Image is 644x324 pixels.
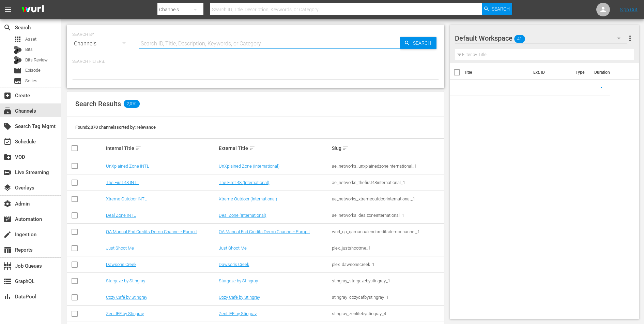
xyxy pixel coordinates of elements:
[106,196,147,201] a: Xtreme Outdoor INTL
[332,229,443,234] div: wurl_qa_qamanualendcreditsdemochannel_1
[3,107,12,115] span: Channels
[3,153,12,161] span: VOD
[219,295,260,300] a: Cozy Café by Stingray
[249,145,255,151] span: sort
[14,56,22,64] div: Bits Review
[16,2,49,18] img: ans4CAIJ8jUAAAAAAAAAAAAAAAAAAAAAAAAgQb4GAAAAAAAAAAAAAAAAAAAAAAAAJMjXAAAAAAAAAAAAAAAAAAAAAAAAgAT5G...
[3,24,12,32] span: Search
[106,213,136,218] a: Deal Zone INTL
[106,164,149,169] a: UnXplained Zone INTL
[106,245,134,251] a: Just Shoot Me
[106,311,144,316] a: ZenLIFE by Stingray
[106,229,197,234] a: QA Manual End Credits Demo Channel - Pumpit
[219,180,269,185] a: The First 48 (International)
[464,63,529,82] th: Title
[25,36,36,43] span: Asset
[3,293,12,301] span: DataPool
[332,144,443,152] div: Slug
[106,295,147,300] a: Cozy Café by Stingray
[25,67,41,74] span: Episode
[219,229,310,234] a: QA Manual End Credits Demo Channel - Pumpit
[219,144,330,152] div: External Title
[332,311,443,316] div: stingray_zenlifebystingray_4
[400,37,436,49] button: Search
[492,3,510,15] span: Search
[106,144,217,152] div: Internal Title
[455,29,627,48] div: Default Workspace
[25,57,48,64] span: Bits Review
[72,59,439,65] p: Search Filters:
[410,37,436,49] span: Search
[514,32,525,46] span: 41
[75,125,156,130] span: Found 2,070 channels sorted by: relevance
[3,277,12,285] span: GraphQL
[219,262,249,267] a: Dawson's Creek
[3,262,12,270] span: Job Queues
[14,46,22,54] div: Bits
[3,138,12,146] span: Schedule
[332,245,443,251] div: plex_justshootme_1
[219,196,277,201] a: Xtreme Outdoor (International)
[14,77,22,85] span: Series
[4,5,12,14] span: menu
[3,184,12,192] span: Overlays
[482,3,512,15] button: Search
[332,164,443,169] div: ae_networks_unxplainedzoneinternational_1
[25,78,37,84] span: Series
[3,246,12,254] span: Reports
[72,34,132,53] div: Channels
[3,200,12,208] span: Admin
[590,63,631,82] th: Duration
[342,145,349,151] span: sort
[25,46,33,53] span: Bits
[332,262,443,267] div: plex_dawsonscreek_1
[571,63,590,82] th: Type
[3,91,12,100] span: Create
[106,180,139,185] a: The First 48 INTL
[124,100,140,108] span: 2,070
[3,215,12,223] span: Automation
[135,145,141,151] span: sort
[219,311,257,316] a: ZenLIFE by Stingray
[626,34,634,42] span: more_vert
[332,196,443,201] div: ae_networks_xtremeoutdoorinternational_1
[626,30,634,46] button: more_vert
[75,100,121,108] span: Search Results
[219,164,279,169] a: UnXplained Zone (International)
[3,122,12,130] span: Search Tag Mgmt
[14,35,22,43] span: Asset
[219,278,258,283] a: Stargaze by Stingray
[332,180,443,185] div: ae_networks_thefirst48international_1
[529,63,572,82] th: Ext. ID
[332,278,443,283] div: stingray_stargazebystingray_1
[219,245,247,251] a: Just Shoot Me
[106,278,145,283] a: Stargaze by Stingray
[14,67,22,75] span: Episode
[106,262,136,267] a: Dawson's Creek
[332,213,443,218] div: ae_networks_dealzoneinternational_1
[3,168,12,177] span: Live Streaming
[332,295,443,300] div: stingray_cozycafbystingray_1
[620,7,638,12] a: Sign Out
[219,213,266,218] a: Deal Zone (International)
[3,230,12,239] span: Ingestion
